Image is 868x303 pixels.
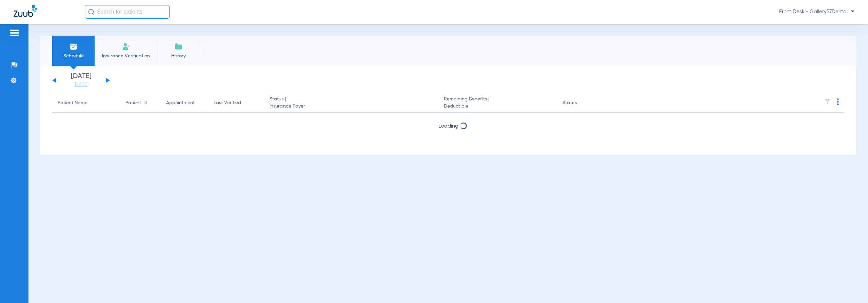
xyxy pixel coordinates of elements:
img: filter.svg [824,98,831,105]
div: Patient ID [125,99,147,107]
div: Patient ID [125,99,155,107]
div: Last Verified [214,99,259,107]
input: Search for patients [85,5,170,19]
img: hamburger-icon [9,29,20,37]
span: Insurance Payer [270,103,433,110]
img: group-dot-blue.svg [837,98,839,105]
span: History [162,53,195,59]
img: Manual Insurance Verification [122,42,130,51]
li: [DATE] [61,73,101,88]
div: Patient Name [58,99,87,107]
th: Remaining Benefits | [438,94,557,113]
span: Deductible [444,103,552,110]
img: Search Icon [88,9,94,15]
th: Status | [264,94,438,113]
div: Patient Name [58,99,115,107]
img: Zuub Logo [14,5,37,17]
a: [DATE] [61,81,101,88]
th: Status [557,94,603,113]
span: Loading [438,124,458,129]
span: Insurance Verification [100,53,152,59]
div: Appointment [166,99,203,107]
div: Last Verified [214,99,241,107]
img: Schedule [70,42,78,51]
div: Appointment [166,99,195,107]
span: Schedule [57,53,90,59]
span: Front Desk - Gallery57Dental [779,8,854,15]
img: History [175,42,183,51]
